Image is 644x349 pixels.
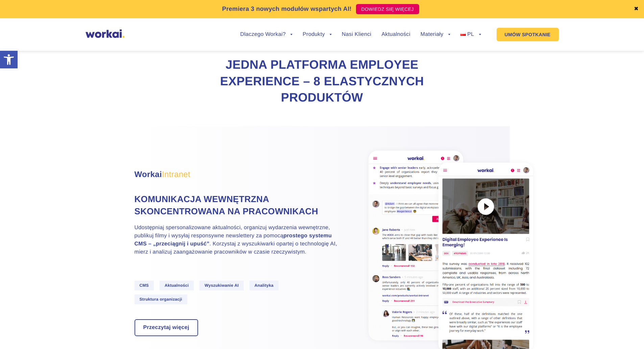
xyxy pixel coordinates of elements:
span: PL [467,31,474,37]
a: DOWIEDZ SIĘ WIĘCEJ [356,4,419,14]
a: Produkty [303,32,332,37]
p: Udostępniaj spersonalizowane aktualności, organizuj wydarzenia wewnętrzne, publikuj filmy i wysył... [135,224,337,256]
a: Aktualności [381,32,410,37]
span: Aktualności [160,281,194,290]
h3: Workai [135,169,337,181]
h2: Jedna Platforma Employee Experience – 8 elastycznych produktów [187,57,457,106]
span: Struktura organizacji [135,295,187,304]
span: CMS [135,281,154,290]
span: Intranet [162,170,190,179]
a: Nasi Klienci [342,32,371,37]
strong: – „przeciągnij i upuść” [148,241,210,247]
span: Analityka [249,281,279,290]
a: UMÓW SPOTKANIE [497,28,559,41]
p: Premiera 3 nowych modułów wspartych AI! [222,4,352,14]
a: ✖ [634,6,639,12]
h4: Komunikacja wewnętrzna skoncentrowana na pracownikach [135,193,337,218]
a: Materiały [421,32,450,37]
span: Wyszukiwanie AI [199,281,244,290]
strong: prostego systemu CMS [135,233,332,247]
a: Przeczytaj więcej [135,320,197,335]
a: Dlaczego Workai? [240,32,293,37]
